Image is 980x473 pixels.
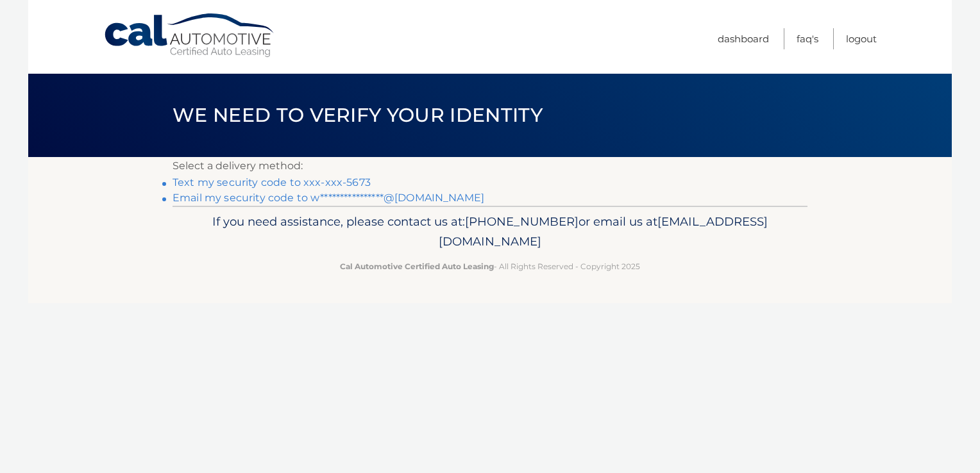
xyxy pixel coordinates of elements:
[846,28,877,49] a: Logout
[181,260,799,273] p: - All Rights Reserved - Copyright 2025
[173,103,543,127] span: We need to verify your identity
[173,157,807,175] p: Select a delivery method:
[718,28,769,49] a: Dashboard
[465,214,579,229] span: [PHONE_NUMBER]
[173,176,371,188] a: Text my security code to xxx-xxx-5673
[103,13,276,58] a: Cal Automotive
[181,212,799,253] p: If you need assistance, please contact us at: or email us at
[797,28,818,49] a: FAQ's
[340,261,494,271] strong: Cal Automotive Certified Auto Leasing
